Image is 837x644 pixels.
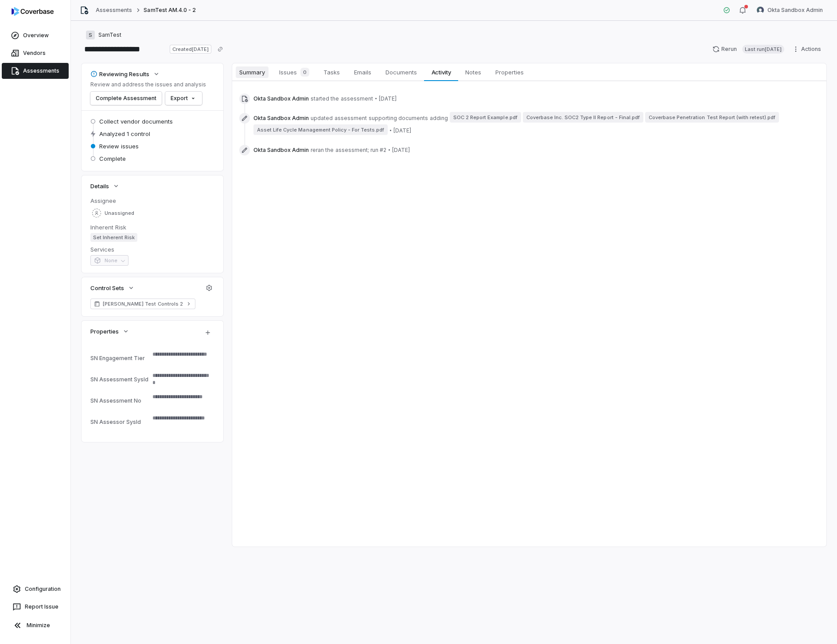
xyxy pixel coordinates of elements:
img: logo-D7KZi-bG.svg [12,7,54,16]
span: Summary [236,66,269,78]
span: Issues [276,66,313,78]
span: Control Sets [90,284,124,292]
span: Analyzed 1 control [99,130,150,138]
span: Okta Sandbox Admin [253,95,309,102]
button: SSamTest [83,27,124,43]
span: Coverbase Penetration Test Report (with retest).pdf [645,112,779,123]
span: Documents [382,66,420,78]
span: assessment [341,95,373,102]
span: assessment [335,147,368,154]
button: RerunLast run[DATE] [707,43,790,56]
span: • [388,146,390,153]
span: [DATE] [393,127,411,134]
span: Unassigned [105,210,134,217]
a: [PERSON_NAME] Test Controls 2 [90,299,195,309]
span: Coverbase Inc. SOC2 Type II Report - Final.pdf [523,112,643,123]
span: Asset Life Cycle Management Policy - For Tests.pdf [253,124,388,135]
span: Okta Sandbox Admin [767,7,823,14]
button: Minimize [4,617,67,634]
button: Properties [88,323,132,339]
span: Properties [90,327,119,335]
button: Okta Sandbox Admin avatarOkta Sandbox Admin [751,4,828,17]
div: SN Assessor SysId [90,419,149,425]
span: SamTest AM.4.0 - 2 [144,7,196,14]
span: Created [DATE] [170,45,211,54]
div: SN Assessment No [90,397,149,404]
button: Copy link [212,41,228,57]
span: 0 [300,68,309,77]
a: Vendors [2,45,69,61]
span: updated [311,115,333,122]
span: Last run [DATE] [742,45,784,54]
span: Properties [492,66,527,78]
span: • [375,95,377,102]
button: Details [88,178,122,194]
button: Control Sets [88,280,137,296]
span: SOC 2 Report Example.pdf [450,112,521,123]
dt: Services [90,245,214,253]
span: started the [311,95,339,102]
span: [DATE] [379,95,397,102]
div: SN Engagement Tier [90,355,149,361]
span: Set Inherent Risk [90,233,137,242]
dt: Assignee [90,197,214,205]
span: Collect vendor documents [99,117,173,125]
span: Okta Sandbox Admin [253,115,309,122]
a: Configuration [4,581,67,597]
span: Tasks [320,66,343,78]
span: adding [430,115,448,122]
span: SamTest [98,31,121,39]
span: Activity [428,66,455,78]
a: Assessments [96,7,132,14]
span: Review issues [99,142,139,150]
button: Export [165,92,202,105]
span: Okta Sandbox Admin [253,147,309,154]
button: Reviewing Results [88,66,163,82]
span: Emails [350,66,375,78]
span: assessment [335,115,367,122]
span: ; run #2 [368,147,386,154]
div: SN Assessment SysId [90,376,149,383]
dt: Inherent Risk [90,223,214,231]
button: Actions [790,43,826,56]
span: [DATE] [392,147,410,154]
p: Review and address the issues and analysis [90,81,206,88]
a: Assessments [2,63,69,79]
span: reran the [311,147,334,154]
span: Notes [462,66,485,78]
span: • [389,127,392,134]
span: [PERSON_NAME] Test Controls 2 [103,300,183,307]
img: Okta Sandbox Admin avatar [757,7,764,14]
button: Report Issue [4,599,67,615]
a: Overview [2,27,69,43]
div: Reviewing Results [90,70,149,78]
span: Complete [99,155,126,163]
span: Details [90,182,109,190]
button: Complete Assessment [90,92,162,105]
span: supporting documents [369,115,428,122]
